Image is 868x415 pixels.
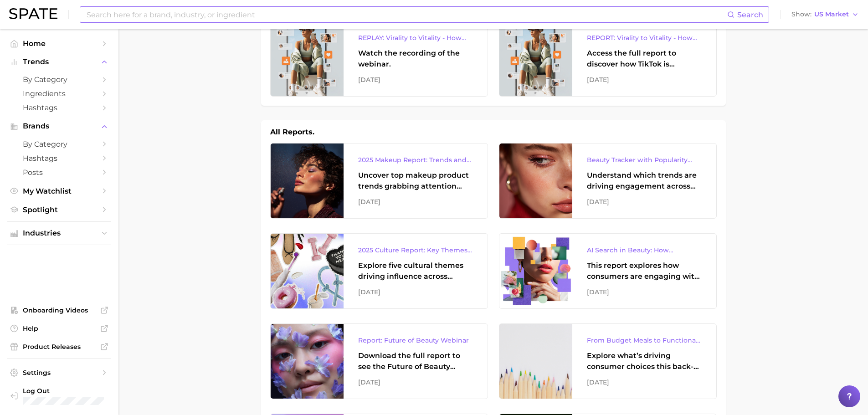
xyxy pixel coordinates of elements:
a: AI Search in Beauty: How Consumers Are Using ChatGPT vs. Google SearchThis report explores how co... [499,233,717,309]
span: Search [737,10,763,19]
span: Log Out [23,387,104,395]
div: [DATE] [358,377,473,388]
div: Download the full report to see the Future of Beauty trends we unpacked during the webinar. [358,350,473,372]
div: REPLAY: Virality to Vitality - How TikTok is Driving Wellness Discovery [358,32,473,43]
a: Hashtags [7,151,111,165]
div: Explore five cultural themes driving influence across beauty, food, and pop culture. [358,260,473,282]
div: Understand which trends are driving engagement across platforms in the skin, hair, makeup, and fr... [587,170,702,192]
a: Settings [7,366,111,379]
a: My Watchlist [7,184,111,198]
span: Product Releases [23,343,96,351]
span: Spotlight [23,205,96,214]
span: Settings [23,369,96,377]
span: by Category [23,75,96,84]
a: Report: Future of Beauty WebinarDownload the full report to see the Future of Beauty trends we un... [270,323,488,399]
a: by Category [7,137,111,151]
span: Show [791,12,812,17]
a: by Category [7,72,111,87]
div: [DATE] [587,377,702,388]
span: Hashtags [23,154,96,163]
button: Industries [7,226,111,240]
a: Posts [7,165,111,179]
div: From Budget Meals to Functional Snacks: Food & Beverage Trends Shaping Consumer Behavior This Sch... [587,335,702,346]
span: Posts [23,168,96,177]
div: Access the full report to discover how TikTok is reshaping the wellness landscape, from product d... [587,48,702,70]
div: [DATE] [587,196,702,207]
div: Report: Future of Beauty Webinar [358,335,473,346]
a: Beauty Tracker with Popularity IndexUnderstand which trends are driving engagement across platfor... [499,143,717,219]
button: Brands [7,119,111,133]
div: [DATE] [358,74,473,85]
span: My Watchlist [23,187,96,195]
div: [DATE] [358,287,473,297]
div: [DATE] [358,196,473,207]
a: REPLAY: Virality to Vitality - How TikTok is Driving Wellness DiscoveryWatch the recording of the... [270,21,488,97]
img: SPATE [9,8,57,19]
div: REPORT: Virality to Vitality - How TikTok is Driving Wellness Discovery [587,32,702,43]
a: 2025 Culture Report: Key Themes That Are Shaping Consumer DemandExplore five cultural themes driv... [270,233,488,309]
div: This report explores how consumers are engaging with AI-powered search tools — and what it means ... [587,260,702,282]
a: From Budget Meals to Functional Snacks: Food & Beverage Trends Shaping Consumer Behavior This Sch... [499,323,717,399]
span: Industries [23,229,96,237]
div: 2025 Makeup Report: Trends and Brands to Watch [358,154,473,165]
a: Hashtags [7,101,111,115]
div: Explore what’s driving consumer choices this back-to-school season From budget-friendly meals to ... [587,350,702,372]
button: Trends [7,55,111,69]
span: Home [23,39,96,48]
div: [DATE] [587,287,702,297]
h1: All Reports. [270,127,314,138]
span: Onboarding Videos [23,306,96,314]
span: Trends [23,58,96,66]
a: 2025 Makeup Report: Trends and Brands to WatchUncover top makeup product trends grabbing attentio... [270,143,488,219]
div: [DATE] [587,74,702,85]
a: REPORT: Virality to Vitality - How TikTok is Driving Wellness DiscoveryAccess the full report to ... [499,21,717,97]
div: Beauty Tracker with Popularity Index [587,154,702,165]
div: 2025 Culture Report: Key Themes That Are Shaping Consumer Demand [358,245,473,256]
span: Hashtags [23,103,96,112]
button: ShowUS Market [789,9,861,20]
a: Product Releases [7,340,111,354]
span: US Market [814,12,849,17]
a: Home [7,36,111,51]
a: Onboarding Videos [7,303,111,317]
span: Brands [23,122,96,130]
a: Log out. Currently logged in with e-mail gflores@golin.com. [7,384,111,408]
a: Ingredients [7,87,111,101]
input: Search here for a brand, industry, or ingredient [86,7,727,22]
span: Help [23,324,96,333]
a: Spotlight [7,203,111,217]
div: Watch the recording of the webinar. [358,48,473,70]
div: Uncover top makeup product trends grabbing attention across eye, lip, and face makeup, and the br... [358,170,473,192]
span: by Category [23,140,96,149]
div: AI Search in Beauty: How Consumers Are Using ChatGPT vs. Google Search [587,245,702,256]
span: Ingredients [23,89,96,98]
a: Help [7,322,111,335]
